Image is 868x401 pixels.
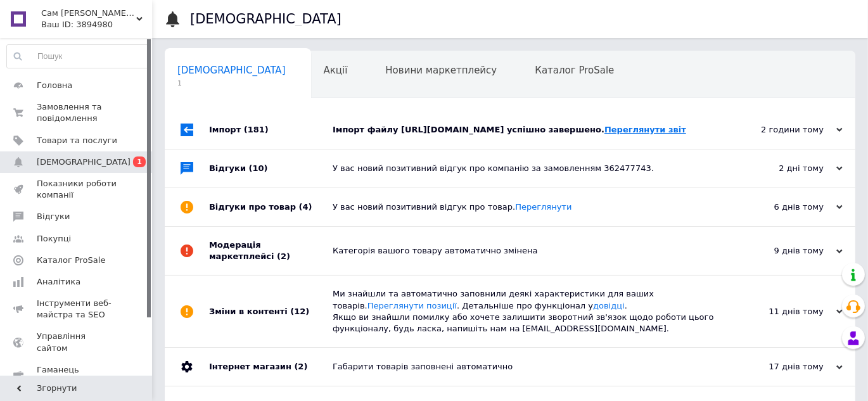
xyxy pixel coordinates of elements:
div: Імпорт [209,111,333,149]
span: Аналітика [37,276,80,288]
input: Пошук [7,45,149,68]
span: [DEMOGRAPHIC_DATA] [177,65,286,76]
span: (2) [277,251,290,261]
span: Каталог ProSale [37,255,105,266]
span: Відгуки [37,211,70,222]
div: Ваш ID: 3894980 [41,19,152,30]
span: 1 [177,79,286,88]
span: [DEMOGRAPHIC_DATA] [37,156,131,168]
a: Переглянути звіт [604,125,686,134]
span: Управління сайтом [37,331,117,353]
div: 9 днів тому [716,245,843,257]
span: (12) [290,307,309,316]
div: Зміни в контенті [209,276,333,347]
div: У вас новий позитивний відгук про товар. [333,201,716,213]
div: Модерація маркетплейсі [209,227,333,275]
div: 2 дні тому [716,163,843,174]
div: 6 днів тому [716,201,843,213]
span: Гаманець компанії [37,364,117,387]
a: Переглянути [515,202,571,212]
span: Покупці [37,233,71,245]
a: Переглянути позиції [367,301,457,310]
span: Товари та послуги [37,135,117,146]
span: Головна [37,80,72,91]
div: 2 години тому [716,124,843,136]
span: (4) [299,202,312,212]
span: Замовлення та повідомлення [37,101,117,124]
a: довідці [593,301,625,310]
div: У вас новий позитивний відгук про компанію за замовленням 362477743. [333,163,716,174]
span: (181) [244,125,269,134]
span: Сам Собі БензоМайстер ⚙️ [41,8,136,19]
div: Імпорт файлу [URL][DOMAIN_NAME] успішно завершено. [333,124,716,136]
div: 17 днів тому [716,361,843,372]
span: Показники роботи компанії [37,178,117,201]
span: Акції [324,65,348,76]
div: Габарити товарів заповнені автоматично [333,361,716,372]
span: Новини маркетплейсу [385,65,497,76]
div: Відгуки про товар [209,188,333,226]
span: (2) [294,362,307,371]
div: Відгуки [209,150,333,188]
div: Ми знайшли та автоматично заповнили деякі характеристики для ваших товарів. . Детальніше про функ... [333,288,716,334]
span: Каталог ProSale [535,65,614,76]
h1: [DEMOGRAPHIC_DATA] [190,11,341,27]
div: 11 днів тому [716,306,843,317]
span: Інструменти веб-майстра та SEO [37,298,117,321]
div: Інтернет магазин [209,348,333,386]
div: Категорія вашого товару автоматично змінена [333,245,716,257]
span: (10) [249,163,268,173]
span: 1 [133,156,146,167]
